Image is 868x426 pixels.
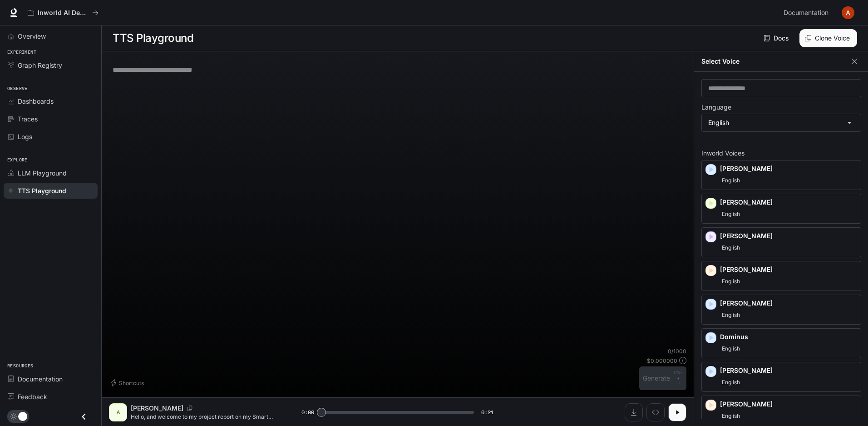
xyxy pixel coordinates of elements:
p: [PERSON_NAME] [720,299,857,308]
a: Documentation [4,371,98,387]
p: [PERSON_NAME] [720,164,857,173]
span: English [720,310,742,321]
span: English [720,411,742,421]
a: Docs [762,29,792,47]
p: [PERSON_NAME] [720,265,857,274]
span: English [720,276,742,287]
a: Dashboards [4,93,98,109]
a: Overview [4,28,98,44]
p: Inworld AI Demos [38,9,89,17]
a: Documentation [780,4,835,22]
p: Inworld Voices [701,150,861,156]
button: Shortcuts [109,376,148,390]
p: Hello, and welcome to my project report on my Smart Pong experience. I'm excited to walk you thro... [131,413,280,421]
span: Feedback [18,392,47,401]
span: Documentation [18,374,63,384]
p: Language [701,104,731,110]
p: [PERSON_NAME] [131,404,183,413]
span: Dashboards [18,96,54,106]
a: LLM Playground [4,165,98,181]
span: English [720,209,742,220]
span: English [720,377,742,388]
a: Feedback [4,389,98,405]
span: 0:00 [301,408,314,417]
span: English [720,343,742,354]
button: Inspect [646,403,665,421]
a: Logs [4,129,98,145]
a: Traces [4,111,98,127]
p: Dominus [720,332,857,341]
div: A [111,405,125,420]
p: 0 / 1000 [668,347,686,355]
p: [PERSON_NAME] [720,400,857,409]
span: Documentation [784,7,829,19]
p: [PERSON_NAME] [720,366,857,375]
span: Overview [18,31,46,41]
span: Dark mode toggle [18,411,27,421]
span: 0:21 [481,408,494,417]
span: Traces [18,114,38,124]
span: Graph Registry [18,60,62,70]
button: Close drawer [74,407,94,426]
button: User avatar [839,4,857,22]
span: English [720,175,742,186]
a: TTS Playground [4,183,98,199]
h1: TTS Playground [113,29,193,47]
button: All workspaces [24,4,103,22]
span: Logs [18,132,32,141]
img: User avatar [842,6,854,19]
p: [PERSON_NAME] [720,231,857,241]
span: LLM Playground [18,168,67,178]
span: TTS Playground [18,186,66,195]
button: Clone Voice [799,29,857,47]
p: [PERSON_NAME] [720,198,857,207]
p: $ 0.000000 [647,357,677,365]
a: Graph Registry [4,57,98,73]
span: English [720,242,742,253]
div: English [702,114,861,131]
button: Copy Voice ID [183,406,196,411]
button: Download audio [625,403,643,421]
